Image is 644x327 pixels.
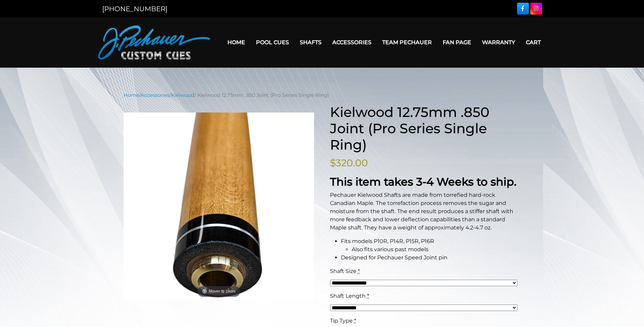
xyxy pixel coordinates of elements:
[477,34,520,51] a: Warranty
[330,157,368,169] bdi: 320.00
[330,191,521,232] p: Pechauer Kielwood Shafts are made from torrefied hard-rock Canadian Maple. The torrefaction proce...
[341,237,521,254] li: Fits models P10R, P14R, P15R, P16R
[124,113,314,299] img: 3.png
[341,254,521,262] li: Designed for Pechauer Speed Joint pin
[98,25,210,59] img: Pechauer Custom Cues
[171,92,194,98] a: Kielwood
[358,268,360,274] abbr: required
[251,34,294,51] a: Pool Cues
[520,34,546,51] a: Cart
[352,245,521,254] li: Also fits various past models
[354,317,356,324] abbr: required
[377,34,437,51] a: Team Pechauer
[330,268,356,274] span: Shaft Size
[222,34,251,51] a: Home
[330,317,353,324] span: Tip Type
[124,92,139,98] a: Home
[327,34,377,51] a: Accessories
[330,157,336,169] span: $
[141,92,169,98] a: Accessories
[294,34,327,51] a: Shafts
[330,293,366,299] span: Shaft Length
[102,5,167,13] a: [PHONE_NUMBER]
[124,113,314,299] a: Hover to zoom
[367,293,369,299] abbr: required
[330,104,521,153] h1: Kielwood 12.75mm .850 Joint (Pro Series Single Ring)
[437,34,477,51] a: Fan Page
[124,91,521,99] nav: Breadcrumb
[330,175,516,188] strong: This item takes 3-4 Weeks to ship.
